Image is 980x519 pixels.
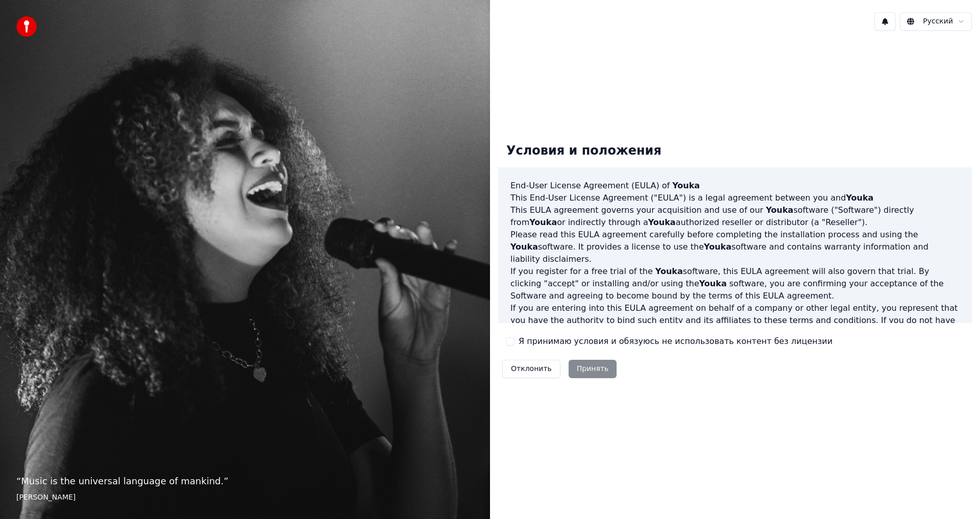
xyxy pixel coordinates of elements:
[510,242,538,252] span: Youka
[766,205,793,215] span: Youka
[846,193,873,203] span: Youka
[16,492,474,503] footer: [PERSON_NAME]
[16,16,37,37] img: youka
[672,181,700,190] span: Youka
[529,217,557,227] span: Youka
[510,192,960,204] p: This End-User License Agreement ("EULA") is a legal agreement between you and
[502,360,560,378] button: Отклонить
[16,474,474,488] p: “ Music is the universal language of mankind. ”
[510,180,960,192] h3: End-User License Agreement (EULA) of
[510,204,960,229] p: This EULA agreement governs your acquisition and use of our software ("Software") directly from o...
[648,217,676,227] span: Youka
[510,229,960,265] p: Please read this EULA agreement carefully before completing the installation process and using th...
[498,135,670,167] div: Условия и положения
[655,266,683,276] span: Youka
[510,302,960,351] p: If you are entering into this EULA agreement on behalf of a company or other legal entity, you re...
[704,242,731,252] span: Youka
[519,335,832,348] label: Я принимаю условия и обязуюсь не использовать контент без лицензии
[699,279,727,288] span: Youka
[510,265,960,302] p: If you register for a free trial of the software, this EULA agreement will also govern that trial...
